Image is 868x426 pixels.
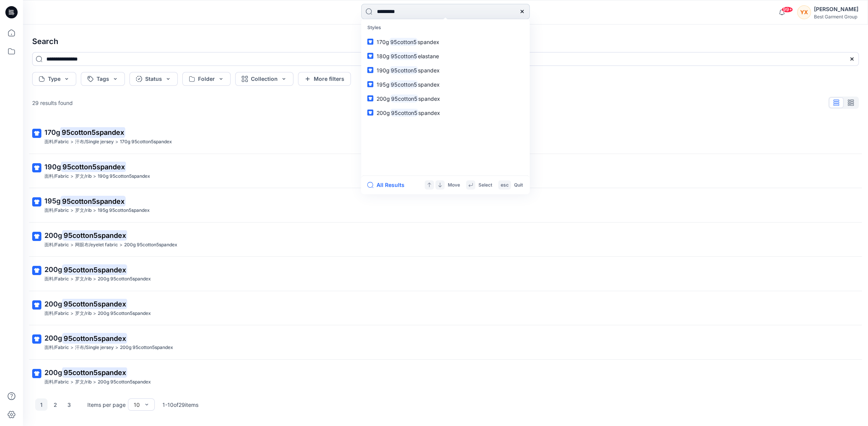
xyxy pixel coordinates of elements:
[363,91,528,105] a: 200g95cotton5spandex
[62,333,127,344] mark: 95cotton5spandex
[418,52,439,59] span: elastane
[134,401,140,409] div: 10
[44,128,60,136] span: 170g
[478,181,492,189] p: Select
[81,72,125,86] button: Tags
[363,63,528,77] a: 190g95cotton5spandex
[390,94,419,103] mark: 95cotton5
[70,275,74,283] p: >
[75,206,92,215] p: 罗文/rib
[182,72,231,86] button: Folder
[44,197,61,205] span: 195g
[418,38,439,45] span: spandex
[62,264,127,275] mark: 95cotton5spandex
[28,363,863,391] a: 200g95cotton5spandex面料/Fabric>罗文/rib>200g 95cotton5spandex
[98,275,151,283] p: 200g 95cotton5spandex
[44,265,62,274] span: 200g
[49,398,61,411] button: 2
[448,181,460,189] p: Move
[797,5,811,19] div: YX
[28,157,863,185] a: 190g95cotton5spandex面料/Fabric>罗文/rib>190g 95cotton5spandex
[418,81,440,87] span: spandex
[70,138,74,146] p: >
[390,52,418,61] mark: 95cotton5
[28,123,863,151] a: 170g95cotton5spandex面料/Fabric>汗布/Single jersey>170g 95cotton5spandex
[501,181,509,189] p: esc
[75,378,92,386] p: 罗文/rib
[377,95,390,102] span: 200g
[363,34,528,49] a: 170g95cotton5spandex
[377,67,390,73] span: 190g
[120,138,172,146] p: 170g 95cotton5spandex
[367,180,409,190] button: All Results
[44,310,69,318] p: 面料/Fabric
[75,310,92,318] p: 罗文/rib
[93,275,96,283] p: >
[44,334,62,342] span: 200g
[70,172,74,180] p: >
[363,105,528,120] a: 200g95cotton5spandex
[390,80,418,89] mark: 95cotton5
[62,230,127,241] mark: 95cotton5spandex
[98,206,150,215] p: 195g 95cotton5spandex
[60,127,125,138] mark: 95cotton5spandex
[63,398,75,411] button: 3
[93,172,96,180] p: >
[93,206,96,215] p: >
[44,344,69,352] p: 面料/Fabric
[62,367,127,378] mark: 95cotton5spandex
[98,172,150,180] p: 190g 95cotton5spandex
[70,344,74,352] p: >
[87,401,126,409] p: Items per page
[70,378,74,386] p: >
[28,260,863,288] a: 200g95cotton5spandex面料/Fabric>罗文/rib>200g 95cotton5spandex
[363,77,528,91] a: 195g95cotton5spandex
[120,344,173,352] p: 200g 95cotton5spandex
[377,109,390,116] span: 200g
[363,49,528,63] a: 180g95cotton5elastane
[418,95,440,102] span: spandex
[28,328,863,356] a: 200g95cotton5spandex面料/Fabric>汗布/Single jersey>200g 95cotton5spandex
[44,172,69,180] p: 面料/Fabric
[814,14,858,20] div: Best Garment Group
[70,310,74,318] p: >
[44,231,62,239] span: 200g
[93,310,96,318] p: >
[98,310,151,318] p: 200g 95cotton5spandex
[44,275,69,283] p: 面料/Fabric
[75,241,118,249] p: 网眼布/eyelet fabric
[44,241,69,249] p: 面料/Fabric
[377,38,389,45] span: 170g
[235,72,293,86] button: Collection
[44,138,69,146] p: 面料/Fabric
[75,138,114,146] p: 汗布/Single jersey
[115,344,118,352] p: >
[75,275,92,283] p: 罗文/rib
[44,378,69,386] p: 面料/Fabric
[377,81,390,87] span: 195g
[363,21,528,35] p: Styles
[418,67,440,73] span: spandex
[298,72,351,86] button: More filters
[390,66,418,75] mark: 95cotton5
[70,206,74,215] p: >
[44,163,61,171] span: 190g
[28,294,863,322] a: 200g95cotton5spandex面料/Fabric>罗文/rib>200g 95cotton5spandex
[115,138,118,146] p: >
[62,298,127,309] mark: 95cotton5spandex
[162,401,198,409] p: 1 - 10 of 29 items
[44,206,69,215] p: 面料/Fabric
[28,191,863,219] a: 195g95cotton5spandex面料/Fabric>罗文/rib>195g 95cotton5spandex
[61,196,126,206] mark: 95cotton5spandex
[124,241,177,249] p: 200g 95cotton5spandex
[70,241,74,249] p: >
[93,378,96,386] p: >
[75,344,114,352] p: 汗布/Single jersey
[389,38,418,46] mark: 95cotton5
[98,378,151,386] p: 200g 95cotton5spandex
[32,72,76,86] button: Type
[44,369,62,377] span: 200g
[781,7,793,13] span: 99+
[390,108,419,117] mark: 95cotton5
